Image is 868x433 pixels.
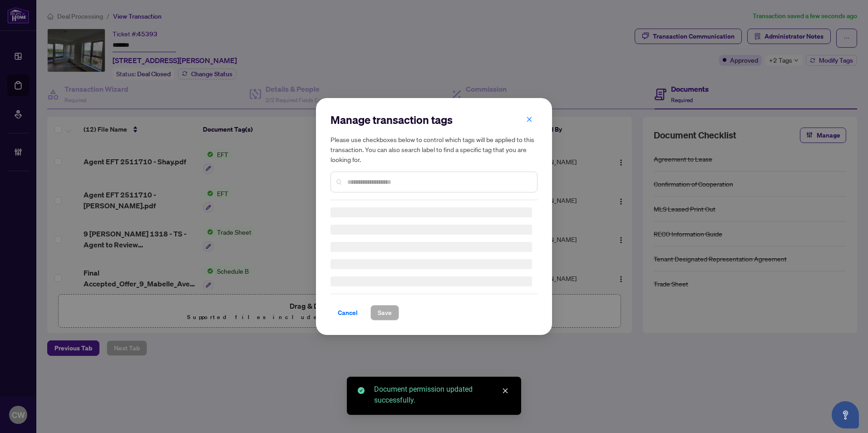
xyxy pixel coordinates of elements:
[358,387,365,394] span: check-circle
[502,388,508,394] span: close
[526,116,533,123] span: close
[338,305,358,320] span: Cancel
[370,305,399,320] button: Save
[330,305,365,320] button: Cancel
[374,384,510,406] div: Document permission updated successfully.
[330,134,538,164] h5: Please use checkboxes below to control which tags will be applied to this transaction. You can al...
[330,113,538,127] h2: Manage transaction tags
[832,401,859,428] button: Open asap
[500,386,510,396] a: Close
